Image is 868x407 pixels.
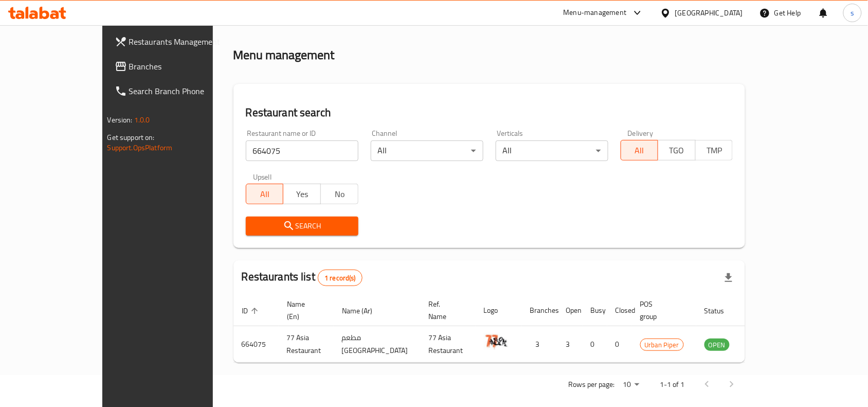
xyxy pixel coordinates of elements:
[242,269,363,286] h2: Restaurants list
[270,14,274,26] li: /
[496,140,608,161] div: All
[107,113,133,127] span: Version:
[106,54,247,79] a: Branches
[625,143,655,158] span: All
[106,29,247,54] a: Restaurants Management
[318,273,362,283] span: 1 record(s)
[246,217,358,236] button: Search
[640,298,684,323] span: POS group
[658,140,696,161] button: TGO
[583,295,607,326] th: Busy
[564,7,627,19] div: Menu-management
[675,7,743,19] div: [GEOGRAPHIC_DATA]
[233,47,335,63] h2: Menu management
[851,7,854,19] span: s
[320,184,358,204] button: No
[246,140,358,161] input: Search for restaurant name or ID..
[621,140,659,161] button: All
[716,266,741,290] div: Export file
[522,295,558,326] th: Branches
[129,60,239,73] span: Branches
[522,326,558,363] td: 3
[134,113,150,127] span: 1.0.0
[607,295,632,326] th: Closed
[106,79,247,103] a: Search Branch Phone
[283,184,321,204] button: Yes
[484,329,510,355] img: 77 Asia Restaurant
[342,305,386,317] span: Name (Ar)
[628,130,654,137] label: Delivery
[254,220,350,233] span: Search
[476,295,522,326] th: Logo
[242,305,261,317] span: ID
[334,326,421,363] td: مطعم [GEOGRAPHIC_DATA]
[318,270,363,286] div: Total records count
[325,187,354,202] span: No
[421,326,476,363] td: 77 Asia Restaurant
[607,326,632,363] td: 0
[233,295,786,363] table: enhanced table
[619,377,643,393] div: Rows per page:
[568,378,614,391] p: Rows per page:
[246,105,733,120] h2: Restaurant search
[583,326,607,363] td: 0
[250,187,280,202] span: All
[129,36,239,48] span: Restaurants Management
[287,298,321,323] span: Name (En)
[704,339,730,351] span: OPEN
[695,140,733,161] button: TMP
[107,141,173,154] a: Support.OpsPlatform
[558,326,583,363] td: 3
[704,305,738,317] span: Status
[287,187,317,202] span: Yes
[107,131,155,144] span: Get support on:
[660,378,684,391] p: 1-1 of 1
[253,173,272,181] label: Upsell
[246,184,284,204] button: All
[129,85,239,97] span: Search Branch Phone
[641,339,683,351] span: Urban Piper
[700,143,729,158] span: TMP
[278,14,347,26] span: Menu management
[233,326,279,363] td: 664075
[371,140,483,161] div: All
[558,295,583,326] th: Open
[662,143,692,158] span: TGO
[233,14,266,26] a: Home
[279,326,334,363] td: 77 Asia Restaurant
[429,298,463,323] span: Ref. Name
